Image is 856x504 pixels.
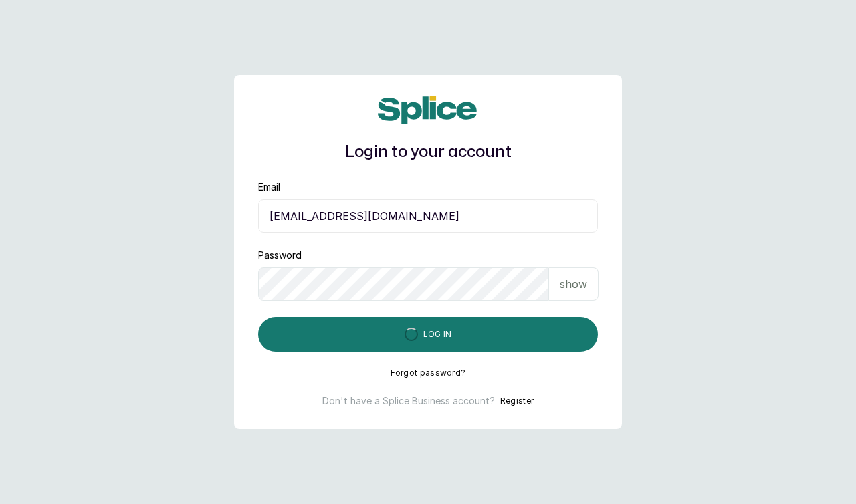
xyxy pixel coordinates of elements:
[560,276,587,292] p: show
[391,368,466,378] button: Forgot password?
[322,394,495,408] p: Don't have a Splice Business account?
[258,180,280,194] label: Email
[258,199,598,233] input: email@acme.com
[258,140,598,164] h1: Login to your account
[258,317,598,352] button: Log in
[500,394,534,408] button: Register
[258,249,302,262] label: Password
